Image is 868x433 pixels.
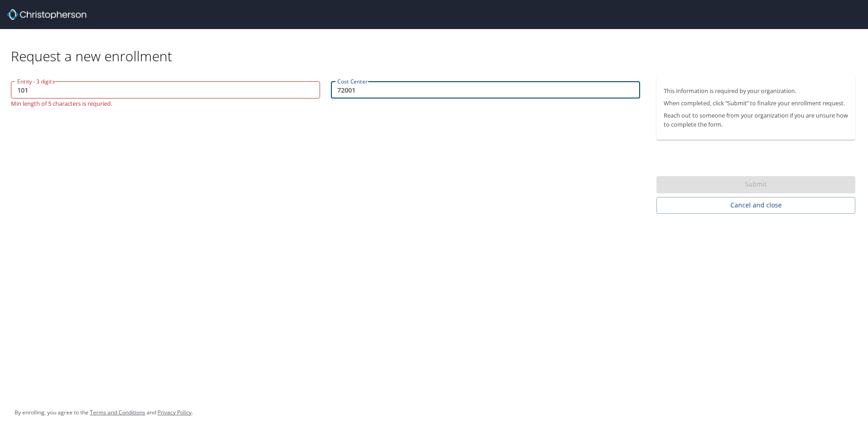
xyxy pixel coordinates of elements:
p: Reach out to someone from your organization if you are unsure how to complete the form. [664,111,848,128]
a: Terms and Conditions [90,408,145,416]
p: This information is required by your organization. [664,87,848,95]
p: When completed, click “Submit” to finalize your enrollment request. [664,99,848,108]
div: By enrolling, you agree to the and . [15,401,193,424]
input: EX: [11,81,320,98]
div: Request a new enrollment [11,29,863,65]
span: Cancel and close [664,200,848,211]
img: cbt logo [7,9,86,20]
button: Cancel and close [656,197,855,214]
p: Min length of 5 characters is requried. [11,98,320,107]
a: Privacy Policy [158,408,192,416]
input: EX: [331,81,640,98]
